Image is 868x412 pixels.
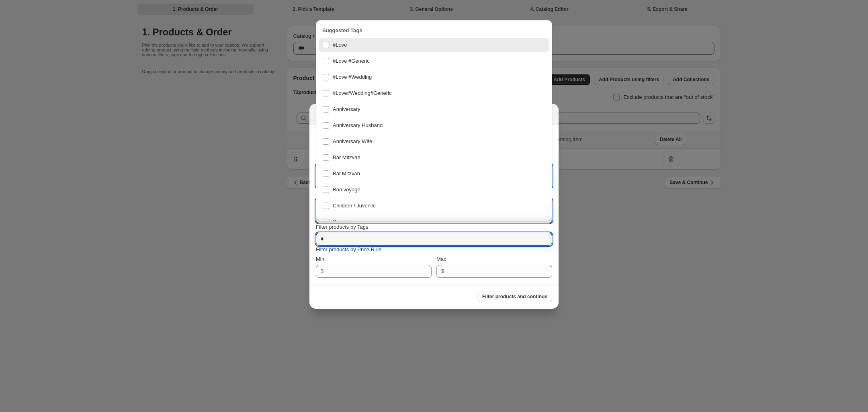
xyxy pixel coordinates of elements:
li: Bat Mitzvah [316,165,552,181]
li: #Love #Generic [316,52,552,68]
span: Filter products by Tags [316,224,368,230]
li: Bon voyage [316,181,552,197]
p: Filter products by Price Rule [316,246,552,254]
li: Anniversary Wife [316,133,552,149]
li: #Love#Wedding#Generic [316,84,552,100]
li: #Love #Wedding [316,68,552,84]
span: Suggested Tags [322,27,362,33]
li: Anniversary [316,100,552,117]
span: Max [436,256,446,262]
li: Anniversary Husband [316,117,552,133]
button: Filter products and continue [477,291,552,302]
li: Children / Juvenile [316,197,552,213]
li: Bar Mitzvah [316,149,552,165]
span: Min [316,256,324,262]
span: Filter products and continue [482,293,547,300]
li: Divorce [316,213,552,229]
li: #Love [316,38,552,52]
span: $ [321,268,323,274]
span: $ [441,268,444,274]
